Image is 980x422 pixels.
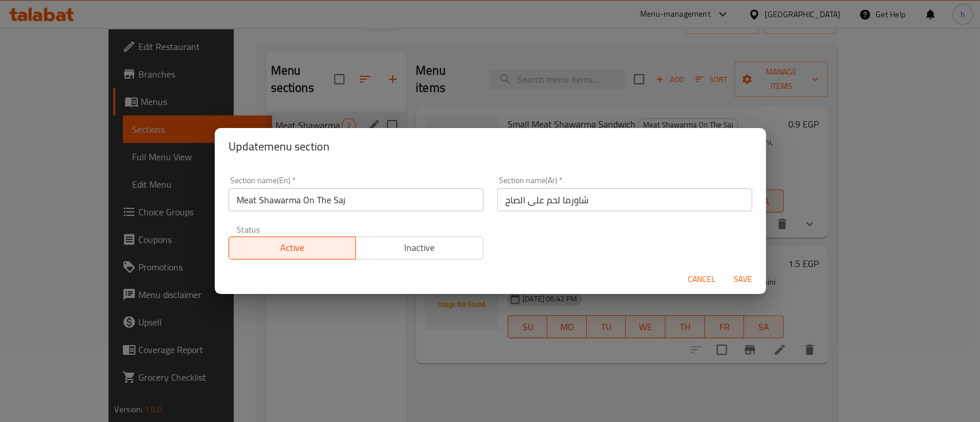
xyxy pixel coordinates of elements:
[234,239,352,256] span: Active
[228,188,483,211] input: Please enter section name(en)
[688,272,715,287] span: Cancel
[683,269,720,290] button: Cancel
[725,269,761,290] button: Save
[729,272,757,287] span: Save
[361,239,479,256] span: Inactive
[228,137,752,156] h2: Update menu section
[355,237,483,260] button: Inactive
[228,237,357,260] button: Active
[497,188,752,211] input: Please enter section name(ar)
